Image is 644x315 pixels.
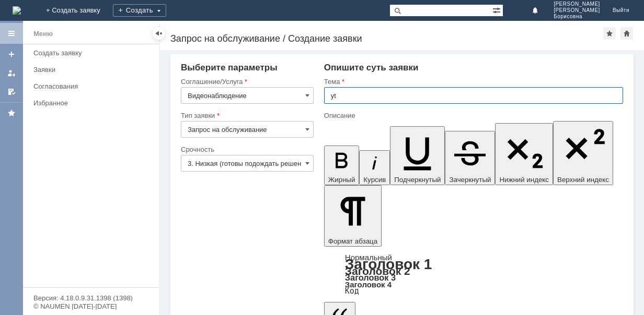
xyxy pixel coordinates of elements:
[394,176,441,184] span: Подчеркнутый
[29,78,157,94] a: Согласования
[33,82,153,90] div: Согласования
[345,286,359,296] a: Код
[33,295,148,301] div: Версия: 4.18.0.9.31.1398 (1398)
[345,265,410,277] a: Заголовок 2
[557,176,609,184] span: Верхний индекс
[29,62,157,78] a: Заявки
[345,256,432,272] a: Заголовок 1
[359,150,390,185] button: Курсив
[324,254,623,295] div: Формат абзаца
[324,63,419,72] span: Опишите суть заявки
[449,176,491,184] span: Зачеркнутый
[33,66,153,74] div: Заявки
[363,176,386,184] span: Курсив
[3,46,20,63] a: Создать заявку
[33,28,53,40] div: Меню
[553,121,613,185] button: Верхний индекс
[345,280,392,289] a: Заголовок 4
[113,4,166,17] div: Создать
[328,176,355,184] span: Жирный
[445,131,495,185] button: Зачеркнутый
[390,126,445,185] button: Подчеркнутый
[324,146,360,185] button: Жирный
[324,185,382,247] button: Формат абзаца
[499,176,549,184] span: Нижний индекс
[620,27,633,40] div: Сделать домашней страницей
[554,14,600,20] span: Борисовна
[33,99,141,107] div: Избранное
[554,7,600,14] span: [PERSON_NAME]
[345,273,396,282] a: Заголовок 3
[29,45,157,61] a: Создать заявку
[181,78,312,85] div: Соглашение/Услуга
[181,112,312,119] div: Тип заявки
[324,112,621,119] div: Описание
[33,303,148,310] div: © NAUMEN [DATE]-[DATE]
[345,253,392,262] a: Нормальный
[3,65,20,81] a: Мои заявки
[181,146,312,153] div: Срочность
[495,123,553,185] button: Нижний индекс
[603,27,616,40] div: Добавить в избранное
[492,5,503,15] span: Расширенный поиск
[13,6,21,15] a: Перейти на домашнюю страницу
[13,6,21,15] img: logo
[3,83,20,100] a: Мои согласования
[181,63,278,72] span: Выберите параметры
[554,1,600,7] span: [PERSON_NAME]
[170,33,603,44] div: Запрос на обслуживание / Создание заявки
[324,78,621,85] div: Тема
[33,49,153,57] div: Создать заявку
[153,27,165,40] div: Скрыть меню
[328,237,377,245] span: Формат абзаца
